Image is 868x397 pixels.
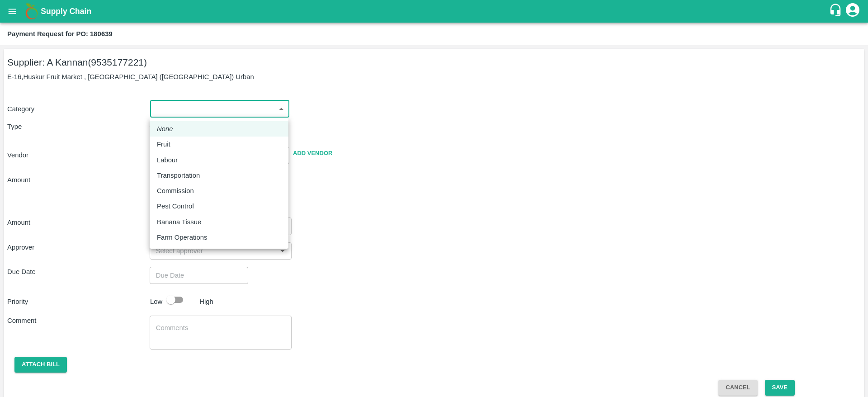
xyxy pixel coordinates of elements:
p: Banana Tissue [157,217,201,227]
p: Transportation [157,170,200,180]
p: Farm Operations [157,232,207,242]
p: Fruit [157,139,170,149]
p: Pest Control [157,201,194,211]
p: Labour [157,155,178,165]
p: Commission [157,186,194,196]
em: None [157,124,173,134]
